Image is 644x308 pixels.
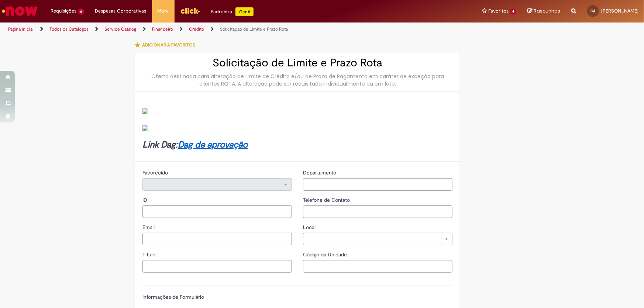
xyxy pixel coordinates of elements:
ul: Trilhas de página [6,23,424,36]
span: 4 [510,8,516,15]
a: Página inicial [8,26,34,32]
img: sys_attachment.do [142,125,148,131]
a: Financeiro [152,26,173,32]
a: Service Catalog [104,26,136,32]
p: +GenAi [235,7,254,16]
span: Somente leitura - Favorecido [142,169,169,176]
span: Rascunhos [534,7,560,14]
input: Título [142,260,292,273]
h2: Solicitação de Limite e Prazo Rota [142,57,452,69]
a: Limpar campo Local [303,233,452,245]
span: GA [591,8,596,13]
span: Local [303,224,317,231]
span: More [158,7,169,15]
span: ID [142,197,149,203]
span: Departamento [303,169,338,176]
input: Departamento [303,178,452,191]
span: Código da Unidade [303,251,348,258]
span: Despesas Corporativas [95,7,147,15]
a: Solicitação de Limite e Prazo Rota [220,26,288,32]
a: Crédito [189,26,204,32]
span: Email [142,224,156,231]
input: Código da Unidade [303,260,452,273]
span: Telefone de Contato [303,197,351,203]
button: Adicionar a Favoritos [135,37,199,53]
span: [PERSON_NAME] [601,8,638,14]
img: sys_attachment.do [142,108,148,114]
span: Título [142,251,157,258]
a: Dag de aprovação [178,139,248,150]
a: Rascunhos [527,8,560,15]
input: ID [142,205,292,218]
span: Requisições [51,7,76,15]
input: Email [142,233,292,245]
div: Oferta destinada para alteração de Limite de Crédito e/ou de Prazo de Pagamento em caráter de exc... [142,73,452,87]
label: Informações de Formulário [142,294,204,300]
a: Todos os Catálogos [49,26,89,32]
input: Telefone de Contato [303,205,452,218]
img: ServiceNow [1,4,39,18]
div: Padroniza [211,7,254,16]
span: Adicionar a Favoritos [142,42,195,48]
img: click_logo_yellow_360x200.png [180,5,200,16]
strong: Link Dag: [142,139,248,150]
span: 6 [78,8,84,15]
span: Favoritos [488,7,509,15]
a: Limpar campo Favorecido [142,178,292,191]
